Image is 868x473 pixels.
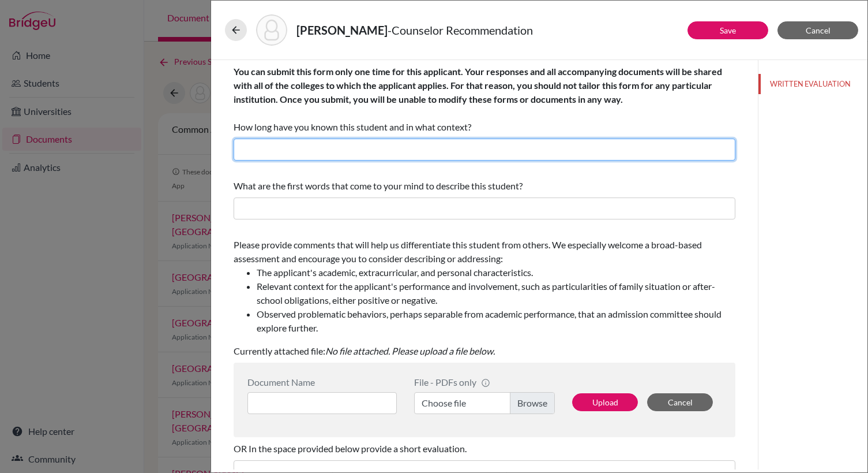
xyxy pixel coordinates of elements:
[414,377,555,388] div: File - PDFs only
[234,239,735,335] span: Please provide comments that will help us differentiate this student from others. We especially w...
[257,266,735,280] li: The applicant's academic, extracurricular, and personal characteristics.
[414,392,555,414] label: Choose file
[296,23,388,37] strong: [PERSON_NAME]
[572,393,638,411] button: Upload
[257,307,735,335] li: Observed problematic behaviors, perhaps separable from academic performance, that an admission co...
[257,280,735,307] li: Relevant context for the applicant's performance and involvement, such as particularities of fami...
[247,377,397,388] div: Document Name
[234,180,523,191] span: What are the first words that come to your mind to describe this student?
[234,233,735,363] div: Currently attached file:
[325,345,495,356] i: No file attached. Please upload a file below.
[234,443,467,454] span: OR In the space provided below provide a short evaluation.
[234,66,722,132] span: How long have you known this student and in what context?
[481,378,490,388] span: info
[647,393,713,411] button: Cancel
[388,23,533,37] span: - Counselor Recommendation
[758,74,867,94] button: WRITTEN EVALUATION
[234,66,722,105] b: You can submit this form only one time for this applicant. Your responses and all accompanying do...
